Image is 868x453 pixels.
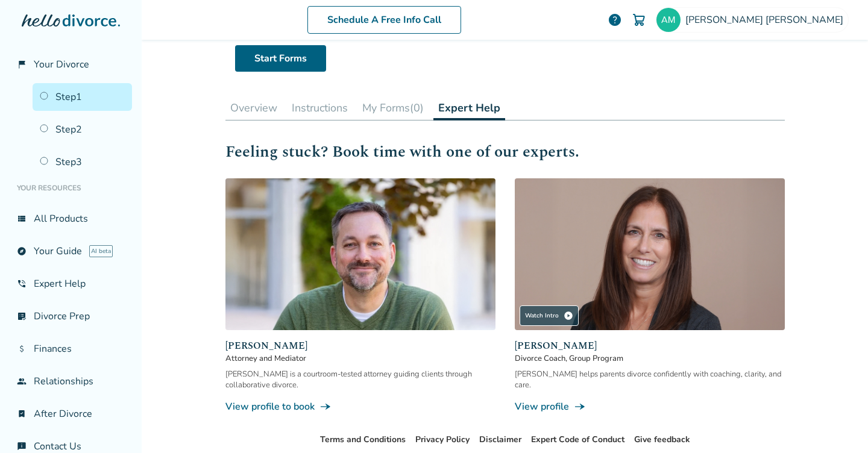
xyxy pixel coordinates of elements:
[320,434,406,445] a: Terms and Conditions
[608,13,622,27] a: help
[515,178,785,330] img: Jill Kaufman
[17,246,27,256] span: explore
[10,400,132,428] a: bookmark_checkAfter Divorce
[415,434,470,445] a: Privacy Policy
[319,401,332,413] span: line_end_arrow_notch
[479,433,521,447] li: Disclaimer
[17,279,27,289] span: phone_in_talk
[225,400,495,413] a: View profile to bookline_end_arrow_notch
[10,335,132,363] a: attach_moneyFinances
[89,245,113,257] span: AI beta
[10,367,132,395] a: groupRelationships
[564,311,573,320] span: play_circle
[574,401,586,413] span: line_end_arrow_notch
[10,205,132,233] a: view_listAll Products
[225,140,785,164] h2: Feeling stuck? Book time with one of our experts.
[10,237,132,265] a: exploreYour GuideAI beta
[17,60,27,69] span: flag_2
[17,442,27,451] span: chat_info
[235,45,326,72] a: Start Forms
[10,51,132,78] a: flag_2Your Divorce
[225,96,282,120] button: Overview
[225,339,495,353] span: [PERSON_NAME]
[34,58,89,71] span: Your Divorce
[515,339,785,353] span: [PERSON_NAME]
[632,13,646,27] img: Cart
[656,8,681,32] img: andyj296@gmail.com
[225,353,495,364] span: Attorney and Mediator
[515,353,785,364] span: Divorce Coach, Group Program
[17,344,27,354] span: attach_money
[17,376,27,386] span: group
[17,214,27,223] span: view_list
[531,434,624,445] a: Expert Code of Conduct
[433,96,505,120] button: Expert Help
[10,302,132,330] a: list_alt_checkDivorce Prep
[17,409,27,419] span: bookmark_check
[307,6,461,34] a: Schedule A Free Info Call
[17,311,27,321] span: list_alt_check
[515,369,785,390] div: [PERSON_NAME] helps parents divorce confidently with coaching, clarity, and care.
[685,13,848,27] span: [PERSON_NAME] [PERSON_NAME]
[33,116,132,143] a: Step2
[10,270,132,298] a: phone_in_talkExpert Help
[225,178,495,330] img: Neil Forester
[808,395,868,453] iframe: Chat Widget
[33,148,132,176] a: Step3
[33,83,132,111] a: Step1
[634,433,690,447] li: Give feedback
[520,305,579,326] div: Watch Intro
[287,96,353,120] button: Instructions
[225,369,495,390] div: [PERSON_NAME] is a courtroom-tested attorney guiding clients through collaborative divorce.
[515,400,785,413] a: View profileline_end_arrow_notch
[10,176,132,200] li: Your Resources
[357,96,429,120] button: My Forms(0)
